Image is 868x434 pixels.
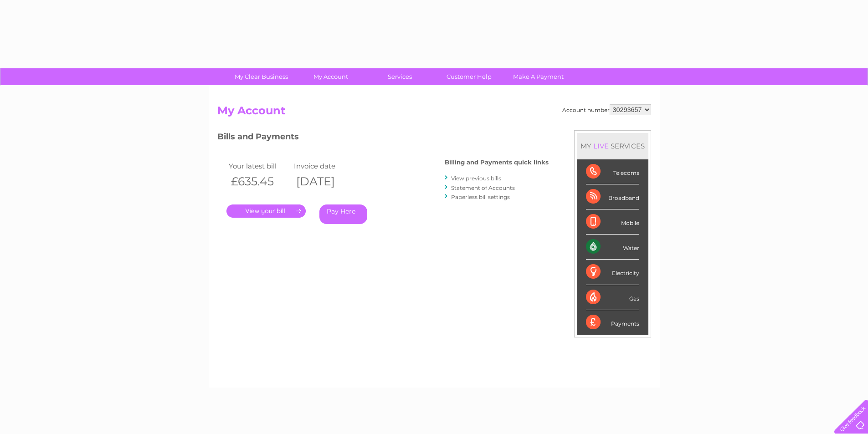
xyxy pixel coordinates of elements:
[224,68,299,85] a: My Clear Business
[586,235,639,260] div: Water
[451,175,501,182] a: View previous bills
[586,209,639,235] div: Mobile
[451,184,515,191] a: Statement of Accounts
[586,285,639,310] div: Gas
[431,68,507,85] a: Customer Help
[445,159,549,166] h4: Billing and Payments quick links
[501,68,576,85] a: Make A Payment
[226,172,292,191] th: £635.45
[226,160,292,172] td: Your latest bill
[217,130,549,146] h3: Bills and Payments
[577,133,648,159] div: MY SERVICES
[451,194,510,200] a: Paperless bill settings
[591,142,611,150] div: LIVE
[586,184,639,209] div: Broadband
[293,68,368,85] a: My Account
[319,204,367,224] a: Pay Here
[586,159,639,184] div: Telecoms
[292,160,357,172] td: Invoice date
[362,68,437,85] a: Services
[562,104,651,115] div: Account number
[226,204,306,218] a: .
[217,104,651,122] h2: My Account
[292,172,357,191] th: [DATE]
[586,310,639,335] div: Payments
[586,260,639,285] div: Electricity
